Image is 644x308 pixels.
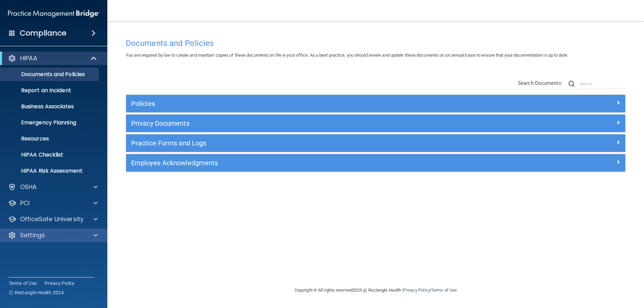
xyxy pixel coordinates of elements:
[8,215,98,223] a: OfficeSafe University
[4,135,96,142] p: Resources
[4,168,96,174] p: HIPAA Risk Assessment
[20,183,37,191] p: OSHA
[253,280,498,301] div: Copyright © All rights reserved 2025 @ Rectangle Health | |
[431,288,457,293] a: Terms of Use
[45,280,75,287] a: Privacy Policy
[4,151,96,158] p: HIPAA Checklist
[20,54,37,62] p: HIPAA
[403,288,430,293] a: Privacy Policy
[569,81,575,87] img: ic-search.3b580494.png
[8,231,98,239] a: Settings
[131,98,620,109] a: Policies
[20,215,84,223] p: OfficeSafe University
[20,28,66,38] h4: Compliance
[4,71,96,78] p: Documents and Policies
[580,79,626,89] input: Search
[131,138,620,148] a: Practice Forms and Logs
[8,199,98,207] a: PCI
[126,53,568,58] span: You are required by law to create and maintain copies of these documents on file in your office. ...
[4,103,96,110] p: Business Associates
[20,199,30,207] p: PCI
[8,7,99,20] img: PMB logo
[518,80,562,86] span: Search Documents:
[131,100,495,107] h5: Policies
[20,231,45,239] p: Settings
[8,54,97,62] a: HIPAA
[4,119,96,126] p: Emergency Planning
[4,87,96,94] p: Report an Incident
[8,183,98,191] a: OSHA
[131,158,620,168] a: Employee Acknowledgments
[131,159,495,167] h5: Employee Acknowledgments
[9,280,37,287] a: Terms of Use
[126,39,626,48] h4: Documents and Policies
[131,120,495,127] h5: Privacy Documents
[131,118,620,129] a: Privacy Documents
[131,139,495,147] h5: Practice Forms and Logs
[9,289,64,296] span: Ⓒ Rectangle Health 2024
